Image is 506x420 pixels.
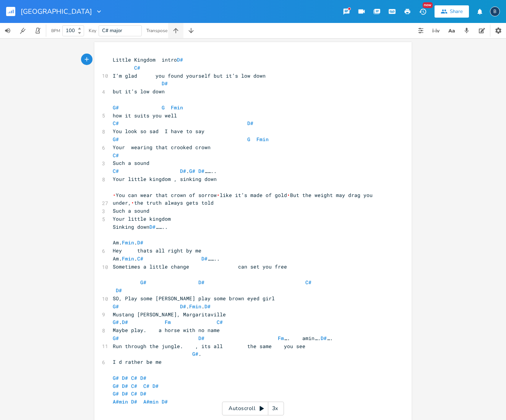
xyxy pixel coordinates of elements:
span: \u2028 [287,192,290,199]
span: Run through the jungle. , its all the same you see [113,343,305,350]
span: I d rather be me [113,358,162,365]
span: C# [137,255,143,262]
span: D# [122,319,128,326]
span: D# [247,120,253,127]
span: D# [131,398,137,405]
span: Sinking down …….. [113,223,168,230]
span: G [162,104,165,111]
span: Maybe play. a horse with no name [113,327,220,334]
span: D# [152,383,159,389]
span: D# [122,390,128,397]
span: \u2028 [113,192,116,199]
span: Fm [278,335,284,342]
span: D# [140,390,146,397]
span: Such a sound [113,207,149,214]
span: \u2028 [131,199,134,206]
span: G# [113,104,119,111]
span: . …….. [113,168,217,174]
span: G# [113,303,119,310]
span: D# [201,255,208,262]
span: but it’s low down [113,88,165,95]
span: . [113,319,238,326]
div: BPM [51,29,60,33]
span: Am. . [113,239,143,246]
span: SO, Play some [PERSON_NAME] play some brown eyed girl [113,295,275,302]
span: G# [113,335,119,342]
span: G# [113,390,119,397]
span: D# [149,223,156,230]
span: G# [140,279,146,286]
span: C# [217,319,223,326]
span: D# [204,303,211,310]
span: C# major [102,27,122,34]
span: I’m glad you found yourself but it’s low down [113,72,266,79]
span: Your little kingdom , sinking down [113,176,217,182]
div: 3x [268,402,282,415]
span: A#min [113,398,128,405]
span: G# [113,383,119,389]
span: C# [134,64,140,71]
span: G# [113,374,119,381]
span: …. amin…. …. [113,335,333,342]
span: Hey thats all right by me [113,247,201,254]
span: Sometimes a little change can set you free [113,263,287,270]
span: D# [321,335,327,342]
span: C# [143,383,149,389]
span: D# [122,383,128,389]
span: C# [113,168,119,174]
span: D# [198,279,204,286]
span: Am. . …….. [113,255,220,262]
span: D# [180,303,186,310]
span: . . [113,303,211,310]
div: Autoscroll [222,402,284,415]
span: . [113,350,201,357]
span: Fmin [122,255,134,262]
button: New [415,5,430,18]
span: C# [131,390,137,397]
span: [GEOGRAPHIC_DATA] [21,8,92,15]
button: Share [435,5,469,18]
span: G# [189,168,195,174]
span: D# [198,168,204,174]
span: Your wearing that crooked crown [113,144,211,151]
span: D# [198,335,204,342]
span: Your little kingdom [113,215,171,222]
span: D# [116,287,122,294]
span: D# [140,374,146,381]
span: C# [131,374,137,381]
span: A#min [143,398,159,405]
div: Share [450,8,463,15]
span: Such a sound [113,160,149,166]
span: You can wear that crown of sorrow like it’s made of gold But the weight may drag you under, the t... [113,192,376,207]
span: G [247,136,250,143]
span: C# [131,383,137,389]
span: G# [113,136,119,143]
button: B [490,3,500,20]
span: G# [192,350,198,357]
div: Key [89,28,96,33]
span: Fmin [189,303,201,310]
div: New [423,2,433,8]
span: C# [305,279,311,286]
span: D# [137,239,143,246]
span: Fmin [171,104,183,111]
span: Fmin [256,136,269,143]
span: D# [177,56,183,63]
span: Fmin [122,239,134,246]
span: G# [113,319,119,326]
span: Fm [165,319,171,326]
div: boywells [490,7,500,16]
span: C# [113,152,119,159]
span: D# [162,80,168,87]
span: Mustang [PERSON_NAME], Margaritaville [113,311,226,318]
span: C# [113,120,119,127]
span: D# [180,168,186,174]
span: D# [122,374,128,381]
span: \u2028 [217,192,220,199]
div: Transpose [146,28,167,33]
span: D# [162,398,168,405]
span: You look so sad I have to say [113,128,204,135]
span: Little Kingdom intro [113,56,183,63]
span: how it suits you well [113,112,177,119]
